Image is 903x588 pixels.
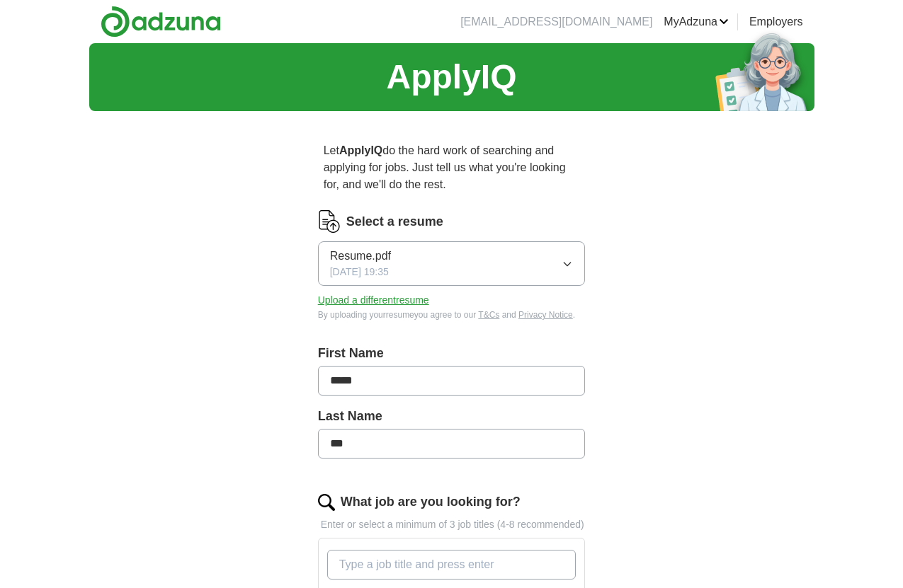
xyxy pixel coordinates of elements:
[318,241,586,286] button: Resume.pdf[DATE] 19:35
[330,265,389,279] span: [DATE] 19:35
[318,517,586,532] p: Enter or select a minimum of 3 job titles (4-8 recommended)
[318,137,586,199] p: Let do the hard work of searching and applying for jobs. Just tell us what you're looking for, an...
[346,212,443,231] label: Select a resume
[330,248,391,265] span: Resume.pdf
[318,407,586,426] label: Last Name
[341,492,521,512] label: What job are you looking for?
[386,52,516,103] h1: ApplyIQ
[478,310,499,320] a: T&Cs
[518,310,573,320] a: Privacy Notice
[318,344,586,363] label: First Name
[318,309,586,321] div: By uploading your resume you agree to our and .
[460,13,652,30] li: [EMAIL_ADDRESS][DOMAIN_NAME]
[339,144,382,156] strong: ApplyIQ
[664,13,729,30] a: MyAdzuna
[318,210,341,233] img: CV Icon
[327,550,577,580] input: Type a job title and press enter
[318,494,335,511] img: search.png
[749,13,803,30] a: Employers
[101,6,221,38] img: Adzuna logo
[318,293,429,308] button: Upload a differentresume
